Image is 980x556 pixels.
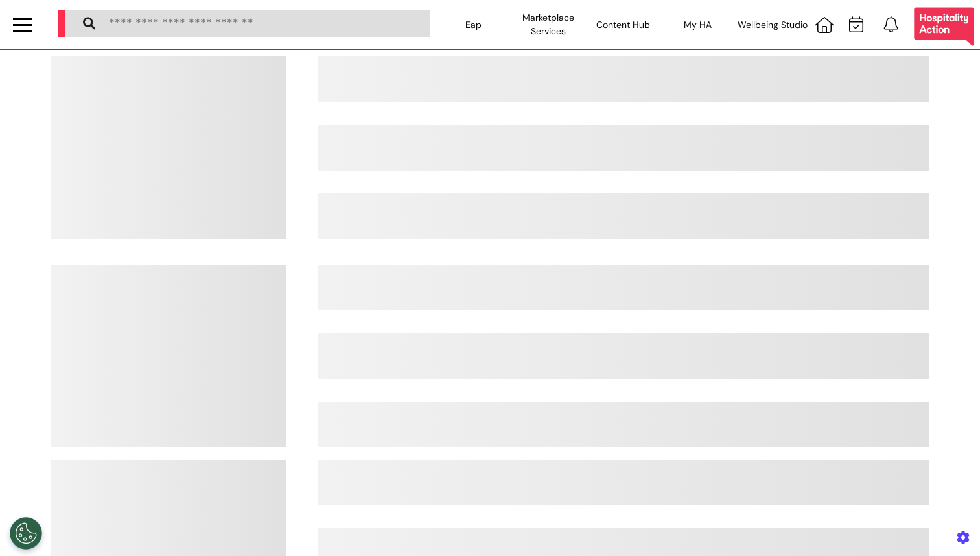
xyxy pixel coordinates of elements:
[660,6,736,43] div: My HA
[511,6,586,43] div: Marketplace Services
[10,517,42,550] button: Open Preferences
[736,6,811,43] div: Wellbeing Studio
[436,6,511,43] div: Eap
[586,6,661,43] div: Content Hub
